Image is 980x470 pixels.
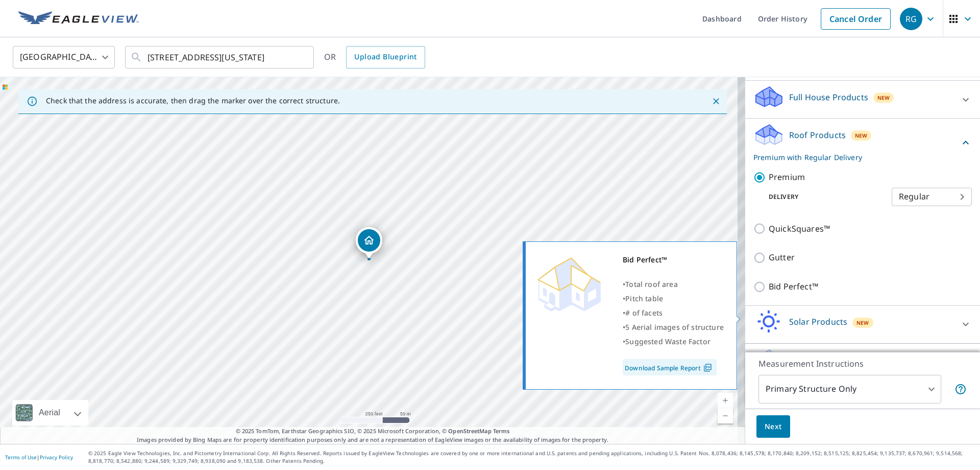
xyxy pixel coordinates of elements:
p: Roof Products [789,129,846,141]
div: • [623,334,724,349]
div: Regular [892,183,972,211]
span: Suggested Waste Factor [625,337,710,346]
div: Bid Perfect™ [623,253,724,267]
div: Roof ProductsNewPremium with Regular Delivery [753,123,972,163]
div: Solar ProductsNew [753,310,972,339]
div: • [623,277,724,292]
p: Delivery [753,192,892,202]
div: [GEOGRAPHIC_DATA] [13,43,115,72]
div: • [623,320,724,334]
button: Close [709,95,723,108]
p: | [5,454,73,460]
span: 5 Aerial images of structure [625,322,724,332]
div: Full House ProductsNew [753,85,972,114]
a: Terms of Use [5,454,37,461]
span: Pitch table [625,294,663,303]
p: QuickSquares™ [769,222,830,235]
a: Current Level 17, Zoom In [718,393,733,408]
span: © 2025 TomTom, Earthstar Geographics SIO, © 2025 Microsoft Corporation, © [236,427,510,436]
span: New [855,131,868,140]
a: Download Sample Report [623,359,717,375]
input: Search by address or latitude-longitude [148,43,293,72]
span: Total roof area [625,279,678,289]
a: Upload Blueprint [346,46,425,69]
span: Your report will include only the primary structure on the property. For example, a detached gara... [954,383,967,395]
div: • [623,292,724,306]
p: © 2025 Eagle View Technologies, Inc. and Pictometry International Corp. All Rights Reserved. Repo... [88,450,975,465]
img: Pdf Icon [701,363,715,372]
img: EV Logo [18,11,139,27]
div: Dropped pin, building 1, Residential property, 1580 Potomac Heights Dr Fort Washington, MD 20744 [356,227,382,259]
a: OpenStreetMap [448,427,491,435]
p: Premium with Regular Delivery [753,152,960,163]
p: Full House Products [789,91,868,103]
div: RG [900,8,922,30]
span: New [856,319,869,327]
div: Aerial [36,400,63,426]
span: Next [765,420,782,433]
p: Check that the address is accurate, then drag the marker over the correct structure. [46,96,340,105]
img: Premium [533,253,605,314]
p: Solar Products [789,316,847,328]
div: Aerial [12,400,88,426]
div: Walls ProductsNew [753,348,972,377]
div: Primary Structure Only [758,375,941,404]
a: Privacy Policy [40,454,73,461]
a: Current Level 17, Zoom Out [718,408,733,423]
button: Next [756,415,790,438]
a: Cancel Order [821,8,891,30]
div: • [623,306,724,320]
p: Premium [769,171,805,184]
span: New [877,94,890,102]
a: Terms [493,427,510,435]
p: Gutter [769,251,795,264]
div: OR [324,46,425,69]
p: Measurement Instructions [758,357,967,370]
span: Upload Blueprint [354,51,416,63]
p: Bid Perfect™ [769,280,818,293]
span: # of facets [625,308,663,318]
